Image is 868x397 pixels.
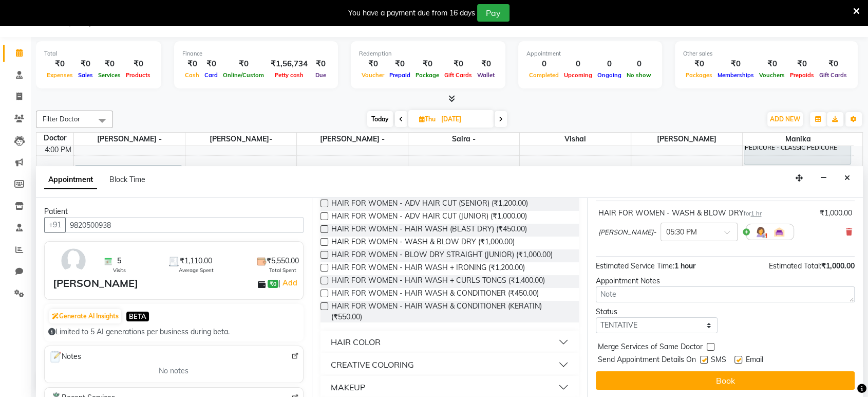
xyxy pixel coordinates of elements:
[387,58,413,70] div: ₹0
[631,133,742,146] span: [PERSON_NAME]
[331,249,553,262] span: HAIR FOR WOMEN - BLOW DRY STRAIGHT (JUNIOR) (₹1,000.00)
[526,71,561,79] span: Completed
[267,256,299,266] span: ₹5,550.00
[711,354,726,367] span: SMS
[325,355,575,374] button: CREATIVE COLORING
[331,224,527,237] span: HAIR FOR WOMEN - HAIR WASH (BLAST DRY) (₹450.00)
[109,175,145,184] span: Block Time
[182,58,202,70] div: ₹0
[297,133,408,146] span: [PERSON_NAME] -
[331,336,381,348] div: HAIR COLOR
[475,71,497,79] span: Wallet
[745,354,763,367] span: Email
[715,58,757,70] div: ₹0
[159,366,188,376] span: No notes
[595,58,624,70] div: 0
[526,58,561,70] div: 0
[76,166,182,232] div: zainab, 04:30 PM-06:00 PM, HAIR COLOR - ROOT TOUCH UP
[624,58,654,70] div: 0
[743,210,761,217] small: for
[596,371,855,390] button: Book
[331,198,528,211] span: HAIR FOR WOMEN - ADV HAIR CUT (SENIOR) (₹1,200.00)
[76,58,96,70] div: ₹0
[359,58,387,70] div: ₹0
[43,145,73,155] div: 4:00 PM
[123,58,153,70] div: ₹0
[331,262,525,275] span: HAIR FOR WOMEN - HAIR WASH + IRONING (₹1,200.00)
[331,288,539,301] span: HAIR FOR WOMEN - HAIR WASH & CONDITIONER (₹450.00)
[757,71,787,79] span: Vouchers
[126,312,149,321] span: BETA
[840,170,855,186] button: Close
[180,256,212,266] span: ₹1,110.00
[48,327,299,337] div: Limited to 5 AI generations per business during beta.
[182,71,202,79] span: Cash
[331,381,365,393] div: MAKEUP
[769,261,821,270] span: Estimated Total:
[220,71,267,79] span: Online/Custom
[598,227,656,238] span: [PERSON_NAME]-
[561,58,595,70] div: 0
[598,208,761,219] div: HAIR FOR WOMEN - WASH & BLOW DRY
[44,217,66,233] button: +91
[359,49,497,58] div: Redemption
[757,58,787,70] div: ₹0
[267,58,312,70] div: ₹1,56,734
[754,226,767,238] img: Hairdresser.png
[413,58,442,70] div: ₹0
[683,58,715,70] div: ₹0
[817,71,850,79] span: Gift Cards
[220,58,267,70] div: ₹0
[408,133,519,146] span: Saira -
[331,275,545,288] span: HAIR FOR WOMEN - HAIR WASH + CURLS TONGS (₹1,400.00)
[598,341,703,354] span: Merge Services of Same Doctor
[770,115,800,123] span: ADD NEW
[598,354,696,367] span: Send Appointment Details On
[367,111,393,127] span: Today
[596,261,674,270] span: Estimated Service Time:
[96,71,123,79] span: Services
[561,71,595,79] span: Upcoming
[182,49,330,58] div: Finance
[477,4,510,22] button: Pay
[624,71,654,79] span: No show
[44,206,304,217] div: Patient
[475,58,497,70] div: ₹0
[417,115,438,123] span: Thu
[44,71,76,79] span: Expenses
[113,266,126,274] span: Visits
[787,58,817,70] div: ₹0
[595,71,624,79] span: Ongoing
[331,358,414,371] div: CREATIVE COLORING
[43,115,80,123] span: Filter Doctor
[817,58,850,70] div: ₹0
[331,237,515,249] span: HAIR FOR WOMEN - WASH & BLOW DRY (₹1,000.00)
[442,58,475,70] div: ₹0
[202,58,220,70] div: ₹0
[44,171,97,189] span: Appointment
[820,208,852,219] div: ₹1,000.00
[348,8,475,19] div: You have a payment due from 16 days
[331,301,571,322] span: HAIR FOR WOMEN - HAIR WASH & CONDITIONER (KERATIN) (₹550.00)
[44,58,76,70] div: ₹0
[767,112,803,127] button: ADD NEW
[36,133,73,143] div: Doctor
[123,71,153,79] span: Products
[117,256,121,266] span: 5
[278,277,298,289] span: |
[202,71,220,79] span: Card
[325,333,575,351] button: HAIR COLOR
[44,49,153,58] div: Total
[773,226,785,238] img: Interior.png
[331,211,527,224] span: HAIR FOR WOMEN - ADV HAIR CUT (JUNIOR) (₹1,000.00)
[49,350,81,364] span: Notes
[683,49,850,58] div: Other sales
[387,71,413,79] span: Prepaid
[438,112,489,127] input: 2025-09-04
[821,261,855,270] span: ₹1,000.00
[325,378,575,396] button: MAKEUP
[280,277,298,289] a: Add
[442,71,475,79] span: Gift Cards
[413,71,442,79] span: Package
[179,266,214,274] span: Average Spent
